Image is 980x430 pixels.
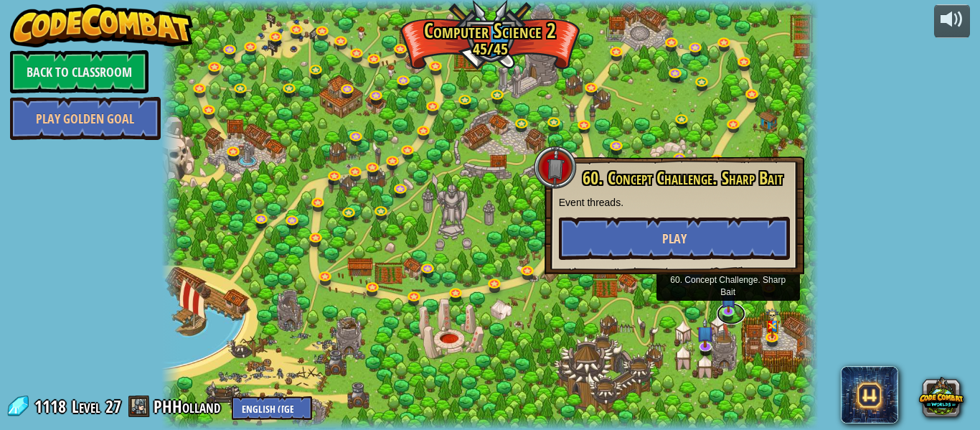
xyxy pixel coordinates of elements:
span: 60. Concept Challenge. Sharp Bait [583,166,783,190]
a: Back to Classroom [10,50,149,93]
button: Adjust volume [934,4,970,38]
img: level-banner-multiplayer.png [765,309,780,338]
a: Play Golden Goal [10,97,161,140]
span: Play [662,230,687,248]
img: CodeCombat - Learn how to code by playing a game [10,4,194,47]
img: level-banner-unstarted-subscriber.png [697,317,714,347]
p: Event threads. [559,195,790,210]
span: Level [72,395,100,419]
button: Play [559,217,790,260]
span: 1118 [34,395,70,418]
span: 27 [105,395,121,418]
img: level-banner-unstarted-subscriber.png [720,286,735,312]
a: PHHolland [154,395,225,418]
